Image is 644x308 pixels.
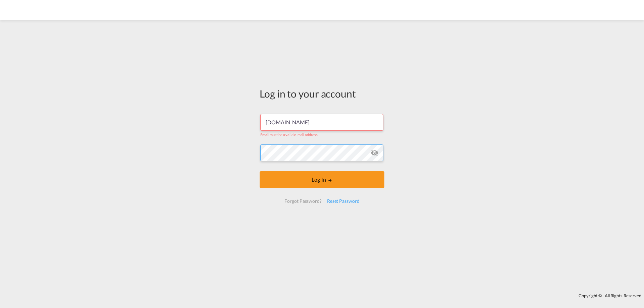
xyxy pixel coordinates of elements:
md-icon: icon-eye-off [371,149,379,157]
div: Log in to your account [260,86,384,101]
div: Reset Password [324,195,362,207]
input: Enter email/phone number [260,114,383,131]
div: Forgot Password? [282,195,324,207]
button: LOGIN [260,171,384,188]
span: Email must be a valid e-mail address [260,132,317,137]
